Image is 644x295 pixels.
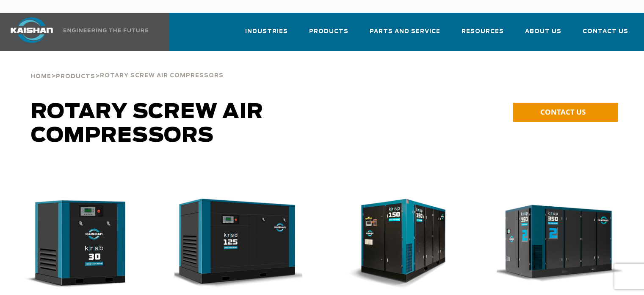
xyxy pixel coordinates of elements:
span: Industries [245,27,288,37]
div: krsp150 [336,199,470,289]
span: CONTACT US [540,107,586,117]
img: Engineering the future [64,28,148,32]
img: krsp350 [490,199,625,289]
a: CONTACT US [513,103,618,122]
div: > > [30,51,224,83]
img: krsp150 [329,199,464,289]
a: Products [56,72,95,80]
img: krsd125 [168,199,302,289]
a: Parts and Service [370,20,440,49]
span: Rotary Screw Air Compressors [100,73,224,79]
img: krsb30 [7,199,141,289]
span: Resources [462,27,504,37]
span: Contact Us [583,27,628,37]
span: Products [56,74,95,79]
span: Parts and Service [370,27,440,37]
a: Industries [245,20,288,49]
span: Rotary Screw Air Compressors [31,102,263,146]
div: krsb30 [14,199,147,289]
a: About Us [525,20,561,49]
div: krsp350 [497,199,630,289]
span: Products [309,27,348,37]
span: About Us [525,27,561,37]
span: Home [30,74,51,79]
div: krsd125 [174,199,308,289]
a: Home [30,72,51,80]
a: Resources [462,20,504,49]
a: Products [309,20,348,49]
a: Contact Us [583,20,628,49]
